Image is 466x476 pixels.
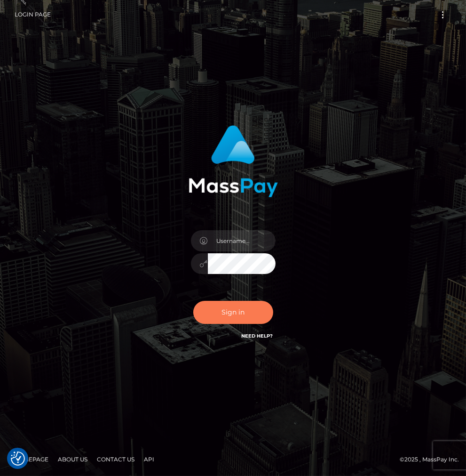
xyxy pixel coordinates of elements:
a: API [140,452,158,467]
div: © 2025 , MassPay Inc. [7,454,459,465]
button: Toggle navigation [434,8,451,21]
button: Consent Preferences [11,452,25,466]
a: Homepage [10,452,52,467]
img: MassPay Login [189,125,278,197]
a: Contact Us [93,452,138,467]
a: Login Page [15,5,51,24]
img: Revisit consent button [11,452,25,466]
a: Need Help? [242,333,273,339]
input: Username... [208,230,276,251]
button: Sign in [193,301,273,324]
a: About Us [54,452,91,467]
